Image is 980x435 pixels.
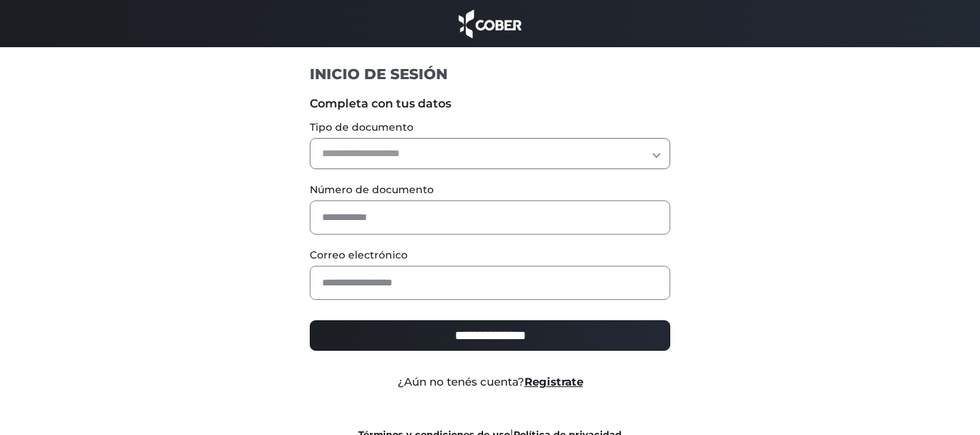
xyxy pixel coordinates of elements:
[310,120,670,135] label: Tipo de documento
[299,374,681,391] div: ¿Aún no tenés cuenta?
[310,248,670,263] label: Correo electrónico
[310,65,670,84] h1: INICIO DE SESIÓN
[310,95,670,113] label: Completa con tus datos
[524,375,583,389] a: Registrate
[310,182,670,198] label: Número de documento
[455,7,526,40] img: cober_marca.png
